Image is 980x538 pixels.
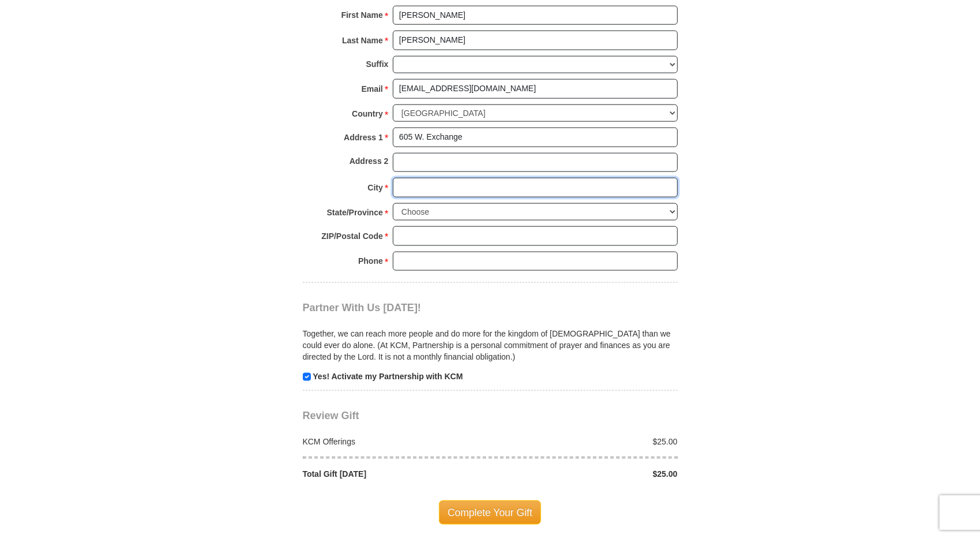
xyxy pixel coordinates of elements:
div: KCM Offerings [296,436,490,447]
span: Review Gift [303,410,359,421]
div: $25.00 [490,468,684,480]
span: Complete Your Gift [439,500,541,525]
strong: Email [362,81,383,97]
div: $25.00 [490,436,684,447]
strong: Address 2 [350,153,389,169]
strong: Country [352,106,383,122]
strong: Yes! Activate my Partnership with KCM [313,372,463,381]
strong: Suffix [366,56,389,72]
span: Partner With Us [DATE]! [303,302,422,313]
strong: Last Name [342,32,383,48]
strong: Address 1 [344,129,383,145]
strong: First Name [341,7,383,23]
div: Total Gift [DATE] [296,468,490,480]
strong: ZIP/Postal Code [321,228,383,244]
strong: City [367,180,382,196]
strong: Phone [358,253,383,269]
p: Together, we can reach more people and do more for the kingdom of [DEMOGRAPHIC_DATA] than we coul... [303,328,678,363]
strong: State/Province [327,204,383,221]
